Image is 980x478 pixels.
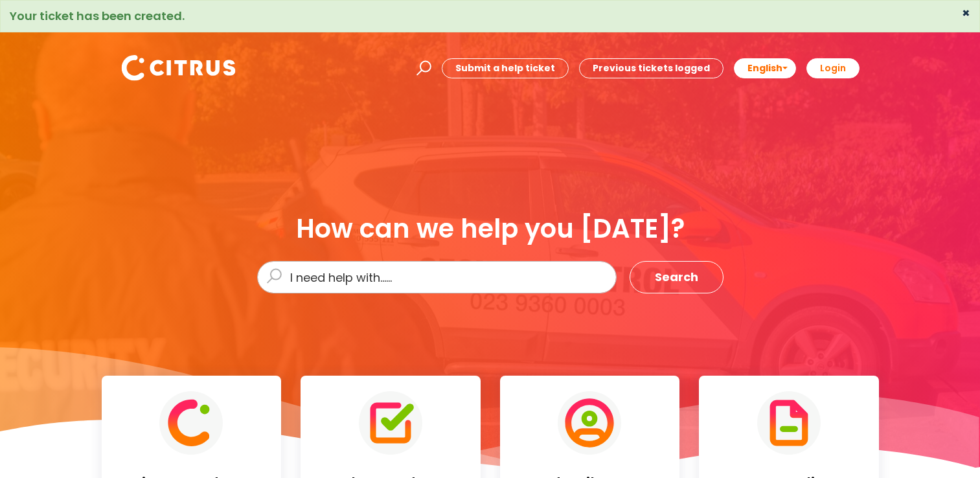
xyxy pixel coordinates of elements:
[962,7,970,19] button: ×
[442,58,569,78] a: Submit a help ticket
[257,261,617,293] input: I need help with......
[806,58,860,78] a: Login
[257,214,724,243] div: How can we help you [DATE]?
[579,58,724,78] a: Previous tickets logged
[820,62,846,74] b: Login
[747,62,782,74] span: English
[655,267,698,288] span: Search
[630,261,724,293] button: Search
